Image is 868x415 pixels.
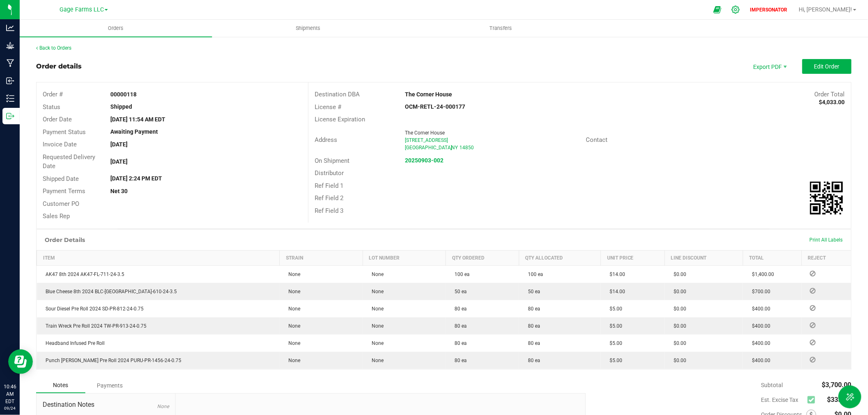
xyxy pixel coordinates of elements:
[405,145,452,150] span: [GEOGRAPHIC_DATA]
[810,182,843,214] qrcode: 00000118
[669,323,686,329] span: $0.00
[315,103,341,111] span: License #
[284,323,300,329] span: None
[315,182,343,189] span: Ref Field 1
[315,207,343,214] span: Ref Field 3
[111,128,158,135] strong: Awaiting Payment
[285,25,332,32] span: Shipments
[822,381,852,389] span: $3,700.00
[42,306,144,312] span: Sour Diesel Pre Roll 2024 SD-PR-812-24-0.75
[524,289,540,294] span: 50 ea
[111,188,128,194] strong: Net 30
[59,6,104,13] span: Gage Farms LLC
[802,250,851,265] th: Reject
[212,20,404,37] a: Shipments
[669,340,686,346] span: $0.00
[6,94,14,103] inline-svg: Inventory
[6,112,14,120] inline-svg: Outbound
[799,6,852,13] span: Hi, [PERSON_NAME]!
[6,41,14,50] inline-svg: Grow
[665,250,743,265] th: Line Discount
[605,271,625,277] span: $14.00
[42,289,177,294] span: Blue Cheese 8th 2024 BLC-[GEOGRAPHIC_DATA]-610-24-3.5
[810,237,843,243] span: Print All Labels
[405,130,445,136] span: The Corner House
[8,349,33,374] iframe: Resource center
[42,271,125,277] span: AK47 8th 2024 AK47-FL-711-24-3.5
[43,103,60,111] span: Status
[669,289,686,294] span: $0.00
[111,158,128,165] strong: [DATE]
[315,194,343,202] span: Ref Field 2
[111,116,166,123] strong: [DATE] 11:54 AM EDT
[315,116,365,123] span: License Expiration
[524,358,540,363] span: 80 ea
[43,187,85,195] span: Payment Terms
[43,212,70,220] span: Sales Rep
[43,153,95,170] span: Requested Delivery Date
[315,157,349,164] span: On Shipment
[748,306,770,312] span: $400.00
[405,157,444,164] a: 20250903-002
[42,323,147,329] span: Train Wreck Pre Roll 2024 TW-PR-913-24-0.75
[368,306,384,312] span: None
[284,289,300,294] span: None
[669,358,686,363] span: $0.00
[404,20,597,37] a: Transfers
[605,358,622,363] span: $5.00
[315,136,337,144] span: Address
[451,271,470,277] span: 100 ea
[605,289,625,294] span: $14.00
[368,323,384,329] span: None
[43,175,79,182] span: Shipped Date
[748,358,770,363] span: $400.00
[284,340,300,346] span: None
[761,382,783,388] span: Subtotal
[451,289,467,294] span: 50 ea
[6,24,14,32] inline-svg: Analytics
[669,271,686,277] span: $0.00
[20,20,212,37] a: Orders
[43,141,77,148] span: Invoice Date
[279,250,363,265] th: Strain
[368,271,384,277] span: None
[524,306,540,312] span: 80 ea
[806,288,819,293] span: Reject Inventory
[838,385,861,408] button: Toggle Menu
[363,250,446,265] th: Lot Number
[748,340,770,346] span: $400.00
[815,91,845,98] span: Order Total
[446,250,519,265] th: Qty Ordered
[748,289,770,294] span: $700.00
[451,358,467,363] span: 80 ea
[827,396,852,404] span: $333.00
[451,145,452,150] span: ,
[806,323,819,328] span: Reject Inventory
[43,91,63,98] span: Order #
[761,397,804,403] span: Est. Excise Tax
[814,63,840,70] span: Edit Order
[284,271,300,277] span: None
[802,59,852,74] button: Edit Order
[806,357,819,362] span: Reject Inventory
[810,182,843,214] img: Scan me!
[743,250,802,265] th: Total
[586,136,608,144] span: Contact
[605,306,622,312] span: $5.00
[368,289,384,294] span: None
[42,358,182,363] span: Punch [PERSON_NAME] Pre Roll 2024 PURU-PR-1456-24-0.75
[745,59,794,74] span: Export PDF
[157,404,169,409] span: None
[819,99,845,105] strong: $4,033.00
[36,45,71,51] a: Back to Orders
[284,306,300,312] span: None
[284,358,300,363] span: None
[748,271,774,277] span: $1,400.00
[747,6,791,14] p: IMPERSONATOR
[605,323,622,329] span: $5.00
[97,25,135,32] span: Orders
[748,323,770,329] span: $400.00
[451,340,467,346] span: 80 ea
[451,323,467,329] span: 80 ea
